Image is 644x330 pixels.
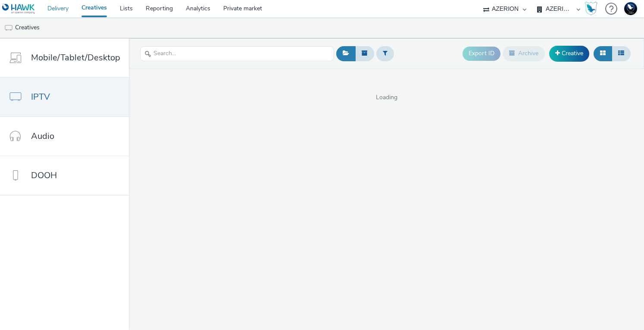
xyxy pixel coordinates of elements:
[31,169,57,182] span: DOOH
[624,2,637,15] img: Support Hawk
[612,46,631,61] button: Table
[463,47,500,60] button: Export ID
[31,91,50,103] span: IPTV
[2,3,35,14] img: undefined Logo
[4,24,13,32] img: tv
[31,130,54,142] span: Audio
[585,2,601,16] a: Hawk Academy
[31,51,120,64] span: Mobile/Tablet/Desktop
[594,46,612,61] button: Grid
[503,46,545,61] button: Archive
[549,46,589,61] a: Creative
[585,2,597,16] img: Hawk Academy
[140,46,334,61] input: Search...
[129,93,644,102] span: Loading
